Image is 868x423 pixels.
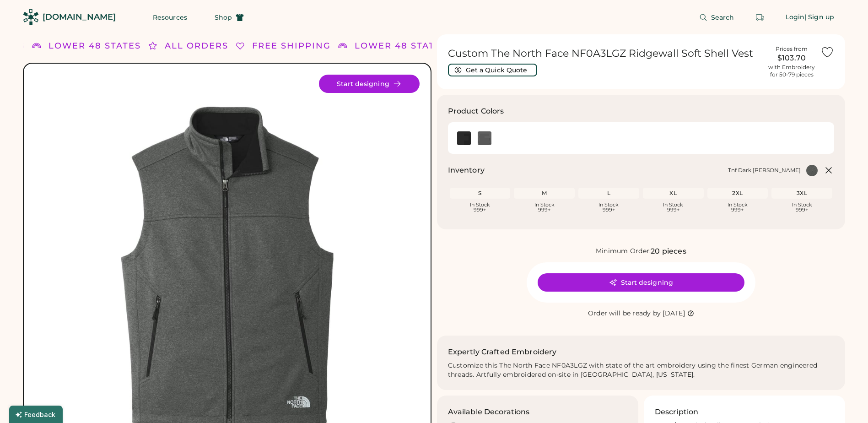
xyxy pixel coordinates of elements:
[728,167,801,174] div: Tnf Dark [PERSON_NAME]
[448,347,557,358] h2: Expertly Crafted Embroidery
[588,309,661,318] div: Order will be ready by
[516,202,573,212] div: In Stock 999+
[538,273,744,292] button: Start designing
[452,190,509,197] div: S
[773,190,830,197] div: 3XL
[43,11,116,23] div: [DOMAIN_NAME]
[804,13,834,22] div: | Sign up
[711,14,734,21] span: Search
[776,45,808,53] div: Prices from
[319,75,420,93] button: Start designing
[645,202,702,212] div: In Stock 999+
[448,361,835,380] div: Customize this The North Face NF0A3LGZ with state of the art embroidery using the finest German e...
[355,40,447,52] div: LOWER 48 STATES
[773,202,830,212] div: In Stock 999+
[23,9,39,25] img: Rendered Logo - Screens
[204,8,255,27] button: Shop
[142,8,198,27] button: Resources
[596,247,651,256] div: Minimum Order:
[215,14,232,21] span: Shop
[478,131,491,145] img: Tnf Dark Grey Heather Swatch Image
[709,190,766,197] div: 2XL
[786,13,805,22] div: Login
[457,131,471,145] img: Tnf Black Swatch Image
[751,8,769,27] button: Retrieve an order
[663,309,685,318] div: [DATE]
[580,202,637,212] div: In Stock 999+
[688,8,745,27] button: Search
[252,40,331,52] div: FREE SHIPPING
[448,106,504,117] h3: Product Colors
[165,40,228,52] div: ALL ORDERS
[49,40,141,52] div: LOWER 48 STATES
[478,131,491,145] div: Tnf Dark Grey Heather
[448,165,485,176] h2: Inventory
[448,407,530,418] h3: Available Decorations
[448,47,763,60] h1: Custom The North Face NF0A3LGZ Ridgewall Soft Shell Vest
[448,64,537,76] button: Get a Quick Quote
[580,190,637,197] div: L
[825,382,864,421] iframe: Front Chat
[645,190,702,197] div: XL
[655,407,699,418] h3: Description
[768,64,815,78] div: with Embroidery for 50-79 pieces
[452,202,509,212] div: In Stock 999+
[768,53,815,64] div: $103.70
[651,246,686,257] div: 20 pieces
[709,202,766,212] div: In Stock 999+
[457,131,471,145] div: Tnf Black
[516,190,573,197] div: M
